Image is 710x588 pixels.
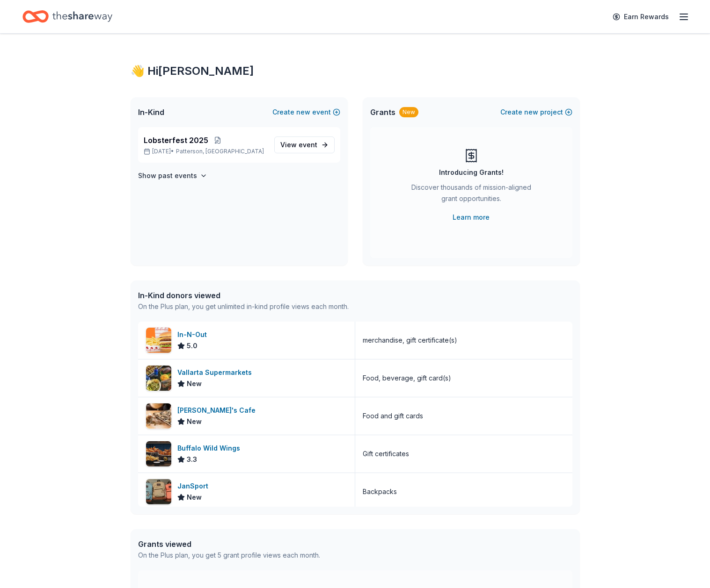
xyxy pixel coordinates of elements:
[146,479,171,504] img: Image for JanSport
[274,136,335,153] a: View event
[408,182,535,208] div: Discover thousands of mission-aligned grant opportunities.
[399,107,418,117] div: New
[177,367,256,378] div: Vallarta Supermarkets
[146,441,171,466] img: Image for Buffalo Wild Wings
[280,139,317,151] span: View
[131,64,580,79] div: 👋 Hi [PERSON_NAME]
[22,6,112,28] a: Home
[144,135,208,146] span: Lobsterfest 2025
[363,373,451,384] div: Food, beverage, gift card(s)
[176,148,264,155] span: Patterson, [GEOGRAPHIC_DATA]
[138,170,197,181] h4: Show past events
[146,366,171,391] img: Image for Vallarta Supermarkets
[524,107,538,118] span: new
[138,107,164,118] span: In-Kind
[138,538,320,550] div: Grants viewed
[363,335,457,346] div: merchandise, gift certificate(s)
[138,290,349,301] div: In-Kind donors viewed
[296,107,310,118] span: new
[177,405,259,416] div: [PERSON_NAME]'s Cafe
[363,486,397,497] div: Backpacks
[439,167,504,178] div: Introducing Grants!
[370,107,395,118] span: Grants
[177,329,211,340] div: In-N-Out
[138,301,349,312] div: On the Plus plan, you get unlimited in-kind profile views each month.
[187,454,197,465] span: 3.3
[363,448,409,459] div: Gift certificates
[187,378,202,389] span: New
[146,403,171,429] img: Image for Mimi's Cafe
[607,8,674,25] a: Earn Rewards
[187,340,198,351] span: 5.0
[177,443,244,454] div: Buffalo Wild Wings
[138,550,320,561] div: On the Plus plan, you get 5 grant profile views each month.
[299,141,317,149] span: event
[500,107,572,118] button: Createnewproject
[138,170,207,181] button: Show past events
[146,328,171,353] img: Image for In-N-Out
[187,492,202,503] span: New
[177,480,212,492] div: JanSport
[187,416,202,427] span: New
[144,148,267,155] p: [DATE] •
[272,107,340,118] button: Createnewevent
[363,410,423,422] div: Food and gift cards
[453,212,490,223] a: Learn more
